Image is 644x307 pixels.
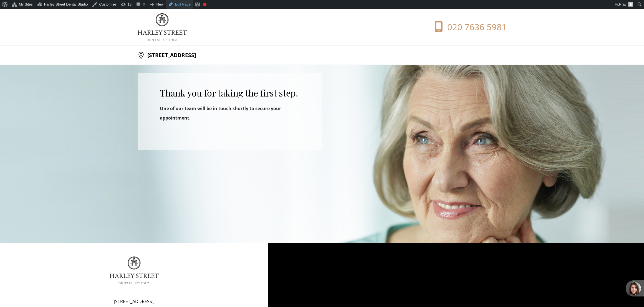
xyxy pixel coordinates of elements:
h2: Thank you for taking the first step. [160,88,300,98]
a: 020 7636 5981 [418,21,507,33]
strong: One of our team will be in touch shortly to secure your appointment. [160,105,281,121]
span: Prav [619,2,627,6]
div: Focus keyphrase not set [203,3,206,6]
img: logo.png [110,257,159,284]
p: [STREET_ADDRESS] [145,50,196,61]
img: logo.png [138,13,187,41]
